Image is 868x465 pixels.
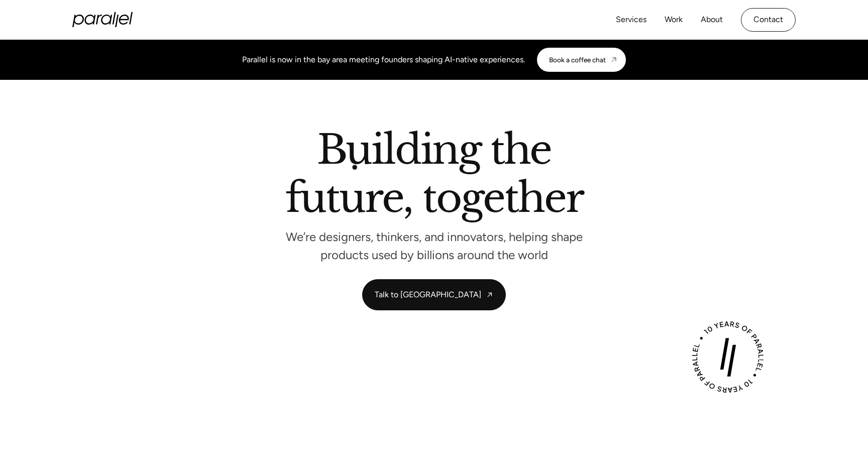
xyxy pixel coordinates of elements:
a: Book a coffee chat [537,48,626,72]
a: Work [665,13,683,27]
p: We’re designers, thinkers, and innovators, helping shape products used by billions around the world [283,232,585,259]
a: Services [616,13,646,27]
img: CTA arrow image [610,56,618,64]
a: home [72,12,133,27]
div: Parallel is now in the bay area meeting founders shaping AI-native experiences. [242,54,525,66]
h2: Building the future, together [285,130,583,222]
div: Book a coffee chat [549,56,606,64]
a: Contact [741,8,796,32]
a: About [701,13,723,27]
